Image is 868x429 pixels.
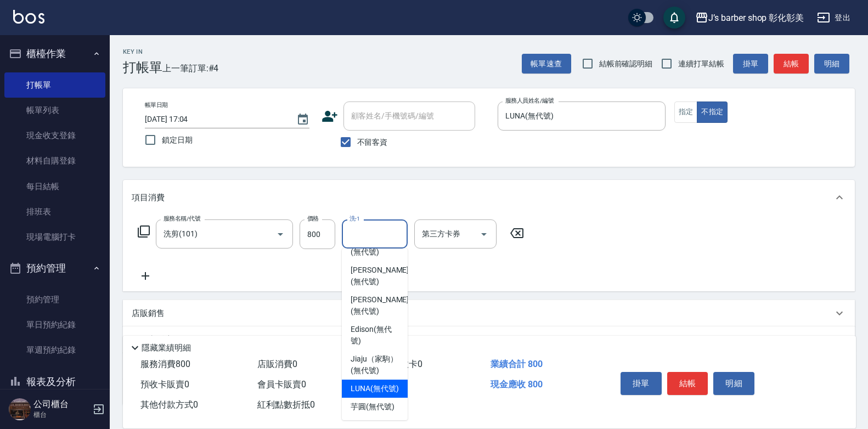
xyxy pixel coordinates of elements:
[140,359,190,369] span: 服務消費 800
[621,372,662,395] button: 掛單
[522,54,571,74] button: 帳單速查
[774,54,809,74] button: 結帳
[272,225,289,243] button: Open
[4,312,105,337] a: 單日預約紀錄
[351,324,399,347] span: Edison (無代號)
[4,337,105,363] a: 單週預約紀錄
[4,174,105,199] a: 每日結帳
[674,101,698,123] button: 指定
[123,48,162,55] h2: Key In
[123,180,855,215] div: 項目消費
[697,101,728,123] button: 不指定
[307,214,319,223] label: 價格
[162,61,219,75] span: 上一筆訂單:#4
[357,137,388,148] span: 不留客資
[491,359,543,369] span: 業績合計 800
[257,379,306,390] span: 會員卡販賣 0
[145,110,285,128] input: YYYY/MM/DD hh:mm
[351,401,394,413] span: 芋圓 (無代號)
[164,214,200,223] label: 服務名稱/代號
[132,334,173,346] p: 預收卡販賣
[257,359,297,369] span: 店販消費 0
[813,8,855,28] button: 登出
[140,399,198,410] span: 其他付款方式 0
[733,54,768,74] button: 掛單
[663,7,685,29] button: save
[123,60,162,75] h3: 打帳單
[4,254,105,283] button: 預約管理
[4,98,105,123] a: 帳單列表
[351,353,399,376] span: Jiaju（家駒） (無代號)
[814,54,849,74] button: 明細
[257,399,315,410] span: 紅利點數折抵 0
[351,294,409,317] span: [PERSON_NAME] (無代號)
[132,192,165,204] p: 項目消費
[33,410,89,420] p: 櫃台
[599,58,653,70] span: 結帳前確認明細
[290,106,316,133] button: Choose date, selected date is 2025-08-14
[4,199,105,224] a: 排班表
[145,101,168,109] label: 帳單日期
[4,123,105,148] a: 現金收支登錄
[708,11,804,25] div: J’s barber shop 彰化彰美
[678,58,724,70] span: 連續打單結帳
[475,225,493,243] button: Open
[4,148,105,173] a: 材料自購登錄
[713,372,754,395] button: 明細
[351,383,399,394] span: LUNA (無代號)
[491,379,543,390] span: 現金應收 800
[4,368,105,396] button: 報表及分析
[123,326,855,353] div: 預收卡販賣
[9,398,31,420] img: Person
[667,372,708,395] button: 結帳
[4,287,105,312] a: 預約管理
[13,10,44,24] img: Logo
[142,342,191,354] p: 隱藏業績明細
[350,214,360,223] label: 洗-1
[4,224,105,250] a: 現場電腦打卡
[162,134,193,146] span: 鎖定日期
[691,7,808,29] button: J’s barber shop 彰化彰美
[4,72,105,98] a: 打帳單
[4,39,105,68] button: 櫃檯作業
[505,97,554,105] label: 服務人員姓名/編號
[140,379,189,390] span: 預收卡販賣 0
[132,308,165,319] p: 店販銷售
[123,300,855,326] div: 店販銷售
[33,399,89,410] h5: 公司櫃台
[351,264,409,287] span: [PERSON_NAME] (無代號)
